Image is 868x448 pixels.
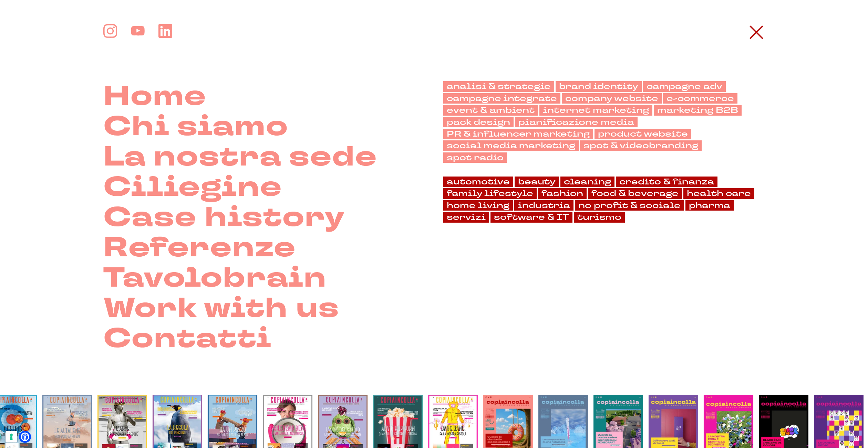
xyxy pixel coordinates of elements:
a: social media marketing [443,140,579,151]
a: Ciliegine [103,172,282,202]
a: fashion [538,188,587,199]
a: pharma [685,200,734,211]
a: credito & finanza [616,177,717,187]
a: PR & influencer marketing [443,129,593,139]
a: product website [595,129,691,139]
a: Tavolobrain [103,263,327,293]
a: brand identity [556,81,642,92]
button: Le tue preferenze relative al consenso per le tecnologie di tracciamento [6,431,17,442]
a: internet marketing [539,105,652,115]
a: Work with us [103,293,339,323]
a: cleaning [560,177,614,187]
a: pianificazione media [515,117,638,127]
a: Referenze [103,233,296,263]
a: industria [514,200,573,211]
a: event & ambient [443,105,538,115]
a: La nostra sede [103,142,377,172]
a: automotive [443,177,513,187]
a: company website [562,93,662,104]
a: servizi [443,212,489,222]
a: spot radio [443,152,507,163]
a: e-commerce [663,93,737,104]
a: spot & videobranding [580,140,702,151]
a: food & beverage [588,188,682,199]
a: software & IT [490,212,572,222]
a: Open Accessibility Menu [21,433,29,441]
a: analisi & strategie [443,81,554,92]
a: Chi siamo [103,111,288,142]
a: family lifestyle [443,188,537,199]
a: Case history [103,202,345,233]
a: home living [443,200,513,211]
a: no profit & sociale [575,200,684,211]
a: campagne integrate [443,93,560,104]
a: turismo [574,212,625,222]
a: Home [103,81,206,111]
a: beauty [515,177,559,187]
a: campagne adv [643,81,726,92]
a: Contatti [103,323,272,354]
a: marketing B2B [654,105,742,115]
a: health care [683,188,754,199]
a: pack design [443,117,514,127]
